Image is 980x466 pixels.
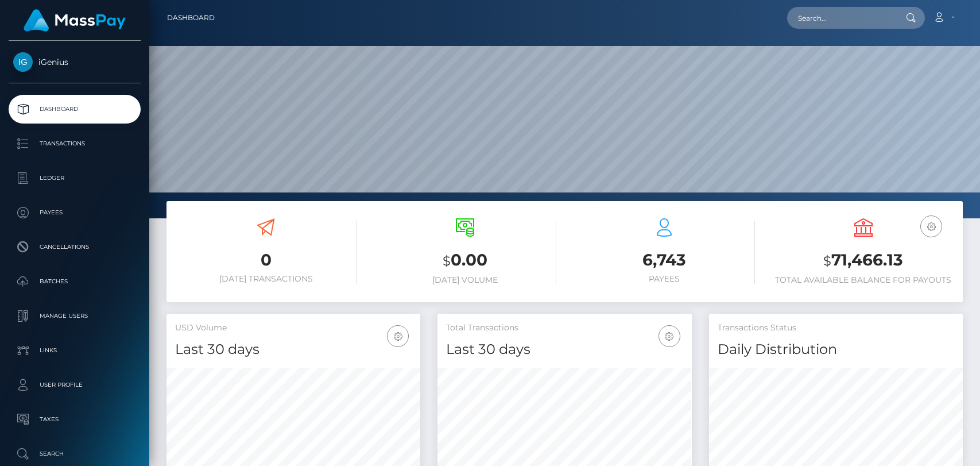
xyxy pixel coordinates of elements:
[13,170,136,187] p: Ledger
[374,249,556,272] h3: 0.00
[9,57,141,67] span: iGenius
[823,253,831,269] small: $
[13,101,136,118] p: Dashboard
[167,6,215,30] a: Dashboard
[9,233,141,261] a: Cancellations
[9,302,141,330] a: Manage Users
[718,322,954,334] h5: Transactions Status
[13,445,136,463] p: Search
[13,135,136,152] p: Transactions
[175,274,357,284] h6: [DATE] Transactions
[9,267,141,296] a: Batches
[9,336,141,365] a: Links
[9,95,141,124] a: Dashboard
[446,340,683,360] h4: Last 30 days
[9,164,141,192] a: Ledger
[175,340,412,360] h4: Last 30 days
[13,376,136,394] p: User Profile
[9,405,141,434] a: Taxes
[574,274,756,284] h6: Payees
[9,371,141,399] a: User Profile
[443,253,451,269] small: $
[13,238,136,256] p: Cancellations
[13,204,136,221] p: Payees
[787,7,895,29] input: Search...
[175,249,357,271] h3: 0
[13,307,136,325] p: Manage Users
[9,129,141,158] a: Transactions
[13,52,33,72] img: iGenius
[446,322,683,334] h5: Total Transactions
[175,322,412,334] h5: USD Volume
[13,342,136,359] p: Links
[718,340,954,360] h4: Daily Distribution
[574,249,756,271] h3: 6,743
[13,273,136,290] p: Batches
[772,249,954,272] h3: 71,466.13
[374,275,556,285] h6: [DATE] Volume
[9,198,141,227] a: Payees
[772,275,954,285] h6: Total Available Balance for Payouts
[13,411,136,428] p: Taxes
[24,9,126,32] img: MassPay Logo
